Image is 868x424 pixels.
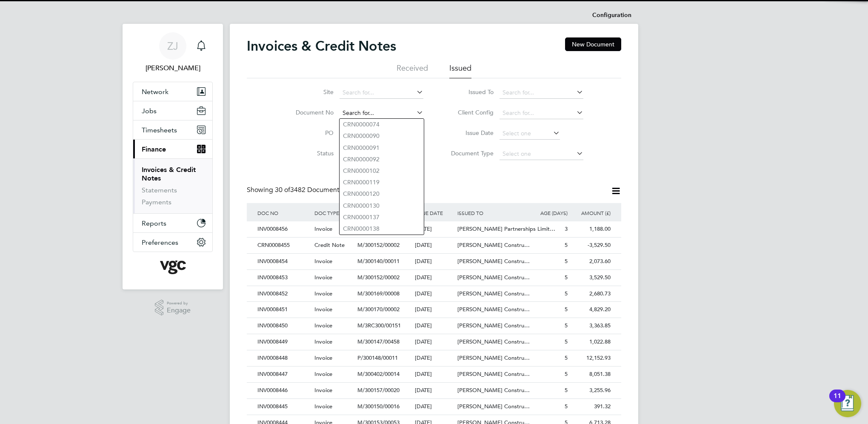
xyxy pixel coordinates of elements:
[500,128,560,140] input: Select one
[570,221,613,237] div: 1,188.00
[413,318,456,334] div: [DATE]
[133,233,212,252] button: Preferences
[565,258,568,265] span: 5
[834,396,841,407] div: 11
[340,165,424,177] li: CRN0000102
[314,403,332,410] span: Invoice
[357,370,400,378] span: M/300402/00014
[413,203,456,223] div: ISSUE DATE
[123,24,223,289] nav: Main navigation
[445,129,494,137] label: Issue Date
[592,7,631,24] li: Configuration
[565,322,568,329] span: 5
[457,370,530,378] span: [PERSON_NAME] Constru…
[457,290,530,297] span: [PERSON_NAME] Constru…
[314,322,332,329] span: Invoice
[565,387,568,394] span: 5
[570,334,613,350] div: 1,022.88
[457,258,530,265] span: [PERSON_NAME] Constru…
[255,221,312,237] div: INV0008456
[255,350,312,366] div: INV0008448
[357,306,400,313] span: M/300170/00002
[275,186,290,194] span: 30 of
[445,149,494,157] label: Document Type
[397,63,428,78] li: Received
[357,258,400,265] span: M/300140/00011
[142,126,177,134] span: Timesheets
[357,290,400,297] span: M/300169/00008
[413,383,456,398] div: [DATE]
[500,87,583,99] input: Search for...
[255,399,312,415] div: INV0008445
[167,40,178,52] span: ZJ
[457,241,530,249] span: [PERSON_NAME] Constru…
[340,200,424,212] li: CRN0000130
[155,300,191,316] a: Powered byEngage
[285,109,334,116] label: Document No
[340,154,424,165] li: CRN0000092
[285,129,334,137] label: PO
[340,87,423,99] input: Search for...
[570,367,613,382] div: 8,051.38
[142,219,166,227] span: Reports
[413,270,456,286] div: [DATE]
[133,63,213,73] span: Zoe James
[570,270,613,286] div: 3,529.50
[449,63,471,78] li: Issued
[167,307,191,314] span: Engage
[247,37,396,54] h2: Invoices & Credit Notes
[142,198,171,206] a: Payments
[565,306,568,313] span: 5
[160,261,186,274] img: vgcgroup-logo-retina.png
[255,334,312,350] div: INV0008449
[133,82,212,101] button: Network
[565,338,568,345] span: 5
[255,367,312,382] div: INV0008447
[565,403,568,410] span: 5
[834,390,861,417] button: Open Resource Center, 11 new notifications
[133,120,212,139] button: Timesheets
[340,107,423,119] input: Search for...
[247,186,344,195] div: Showing
[340,212,424,223] li: CRN0000137
[570,254,613,269] div: 2,073.60
[340,223,424,235] li: CRN0000138
[413,302,456,318] div: [DATE]
[457,306,530,313] span: [PERSON_NAME] Constru…
[570,399,613,415] div: 391.32
[133,140,212,158] button: Finance
[314,306,332,313] span: Invoice
[500,107,583,119] input: Search for...
[314,354,332,361] span: Invoice
[565,290,568,297] span: 5
[255,383,312,398] div: INV0008446
[357,338,400,345] span: M/300147/00458
[340,142,424,154] li: CRN0000091
[314,241,345,249] span: Credit Note
[570,302,613,318] div: 4,829.20
[255,270,312,286] div: INV0008453
[570,286,613,302] div: 2,680.73
[413,350,456,366] div: [DATE]
[133,32,213,73] a: ZJ[PERSON_NAME]
[314,258,332,265] span: Invoice
[312,203,355,223] div: DOC TYPE
[457,225,555,232] span: [PERSON_NAME] Partnerships Limit…
[457,322,530,329] span: [PERSON_NAME] Constru…
[340,130,424,142] li: CRN0000090
[413,286,456,302] div: [DATE]
[500,148,583,160] input: Select one
[133,101,212,120] button: Jobs
[167,300,191,307] span: Powered by
[314,370,332,378] span: Invoice
[565,37,621,51] button: New Document
[314,225,332,232] span: Invoice
[314,274,332,281] span: Invoice
[357,387,400,394] span: M/300157/00020
[413,334,456,350] div: [DATE]
[565,274,568,281] span: 5
[133,261,213,274] a: Go to home page
[357,322,401,329] span: M/3RC300/00151
[285,88,334,96] label: Site
[413,221,456,237] div: [DATE]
